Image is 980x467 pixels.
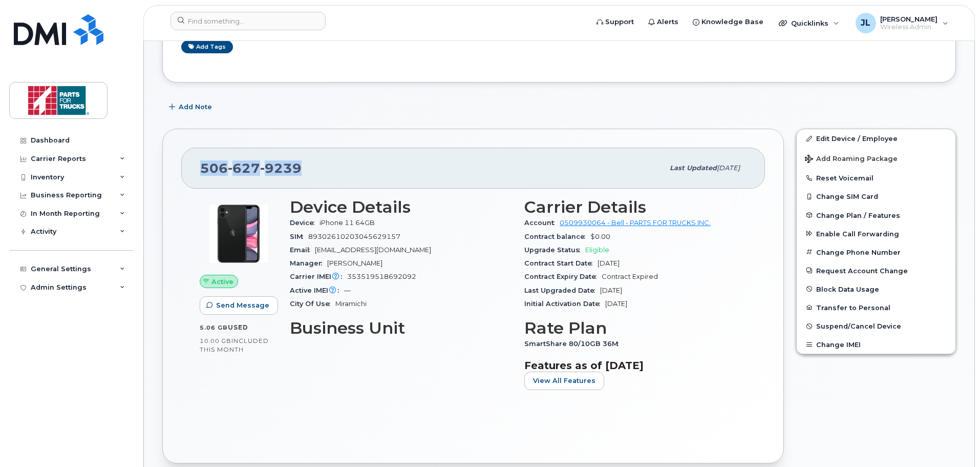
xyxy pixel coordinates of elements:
span: View All Features [533,376,595,385]
span: Enable Call Forwarding [816,230,899,237]
button: View All Features [524,372,604,390]
div: Quicklinks [772,13,846,33]
span: — [344,287,351,294]
span: Knowledge Base [701,17,763,27]
img: iPhone_11.jpg [208,203,269,265]
a: Knowledge Base [686,12,771,32]
button: Change Plan / Features [797,206,955,225]
span: Initial Activation Date [524,300,605,308]
span: Active [211,277,233,287]
div: Jessica Lam [848,13,955,33]
span: iPhone 11 64GB [319,219,375,227]
button: Add Roaming Package [797,148,955,169]
span: [DATE] [600,287,622,294]
span: 5.06 GB [200,324,228,331]
input: Find something... [171,12,326,30]
span: Add Note [179,102,212,112]
span: SIM [290,233,308,240]
span: 506 [200,160,302,176]
span: Send Message [216,300,269,310]
button: Enable Call Forwarding [797,225,955,243]
span: Email [290,246,315,254]
span: Wireless Admin [880,23,938,31]
span: Eligible [585,246,609,254]
button: Reset Voicemail [797,169,955,187]
span: [PERSON_NAME] [880,15,938,23]
button: Request Account Change [797,261,955,280]
button: Suspend/Cancel Device [797,317,955,335]
span: Miramichi [335,300,367,308]
h3: Device Details [290,198,512,216]
span: Manager [290,259,327,267]
span: Last updated [670,164,717,172]
button: Block Data Usage [797,280,955,298]
span: 89302610203045629157 [308,233,400,240]
span: Contract Expired [602,273,658,280]
span: Carrier IMEI [290,273,347,280]
span: JL [861,17,870,29]
span: Change Plan / Features [816,211,900,219]
span: Account [524,219,560,227]
span: Alerts [657,17,678,27]
button: Add Note [162,98,221,116]
h3: Business Unit [290,319,512,337]
span: used [228,323,248,331]
span: Contract balance [524,233,590,240]
span: [DATE] [717,164,740,172]
span: [DATE] [605,300,627,308]
span: Active IMEI [290,287,344,294]
h3: Carrier Details [524,198,747,216]
h3: Rate Plan [524,319,747,337]
button: Change SIM Card [797,187,955,206]
a: Alerts [641,12,686,32]
span: Suspend/Cancel Device [816,322,901,330]
span: Contract Expiry Date [524,273,602,280]
span: 10.00 GB [200,337,231,344]
button: Transfer to Personal [797,298,955,317]
span: included this month [200,337,269,354]
span: 9239 [260,160,302,176]
span: Quicklinks [791,19,828,27]
h3: Features as of [DATE] [524,359,747,372]
a: Support [589,12,641,32]
span: Device [290,219,319,227]
span: Contract Start Date [524,259,598,267]
span: $0.00 [590,233,610,240]
button: Send Message [200,296,278,315]
span: [DATE] [598,259,620,267]
a: Add tags [181,40,233,53]
span: [EMAIL_ADDRESS][DOMAIN_NAME] [315,246,431,254]
span: SmartShare 80/10GB 36M [524,340,624,348]
span: Upgrade Status [524,246,585,254]
span: 627 [228,160,260,176]
span: Last Upgraded Date [524,287,600,294]
a: 0509930064 - Bell - PARTS FOR TRUCKS INC. [560,219,711,227]
span: Support [605,17,634,27]
span: Add Roaming Package [805,155,898,165]
span: City Of Use [290,300,335,308]
button: Change IMEI [797,335,955,354]
span: 353519518692092 [347,273,416,280]
button: Change Phone Number [797,243,955,261]
span: [PERSON_NAME] [327,259,382,267]
a: Edit Device / Employee [797,129,955,148]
